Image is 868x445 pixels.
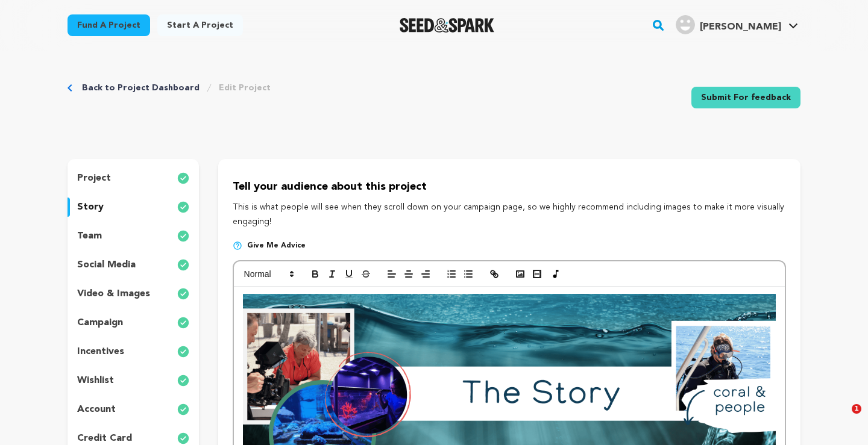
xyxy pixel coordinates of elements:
[77,200,104,214] p: story
[177,258,189,272] img: check-circle-full.svg
[233,178,786,196] p: Tell your audience about this project
[68,313,199,332] button: campaign
[68,82,271,94] div: Breadcrumb
[77,229,102,243] p: team
[177,344,189,359] img: check-circle-full.svg
[233,201,786,229] p: This is what people will see when they scroll down on your campaign page, so we highly recommend ...
[68,198,199,217] button: story
[700,22,781,32] span: [PERSON_NAME]
[177,316,189,330] img: check-circle-full.svg
[673,13,800,34] a: Larson A.'s Profile
[676,15,781,34] div: Larson A.'s Profile
[68,284,199,303] button: video & images
[177,200,189,214] img: check-circle-full.svg
[177,402,189,417] img: check-circle-full.svg
[68,342,199,361] button: incentives
[247,241,306,251] span: Give me advice
[852,404,861,414] span: 1
[676,15,695,34] img: user.png
[77,316,123,330] p: campaign
[177,171,189,185] img: check-circle-full.svg
[177,229,189,243] img: check-circle-full.svg
[77,344,124,359] p: incentives
[77,402,116,417] p: account
[68,255,199,275] button: social media
[77,287,150,301] p: video & images
[77,171,111,185] p: project
[68,226,199,246] button: team
[77,258,136,272] p: social media
[68,169,199,188] button: project
[691,87,800,108] a: Submit For feedback
[157,14,243,36] a: Start a project
[177,373,189,388] img: check-circle-full.svg
[827,404,856,433] iframe: Intercom live chat
[77,373,114,388] p: wishlist
[68,400,199,419] button: account
[400,18,494,33] img: Seed&Spark Logo Dark Mode
[219,82,271,94] a: Edit Project
[68,371,199,390] button: wishlist
[177,287,189,301] img: check-circle-full.svg
[673,13,800,38] span: Larson A.'s Profile
[82,82,200,94] a: Back to Project Dashboard
[233,241,242,251] img: help-circle.svg
[68,14,150,36] a: Fund a project
[400,18,494,33] a: Seed&Spark Homepage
